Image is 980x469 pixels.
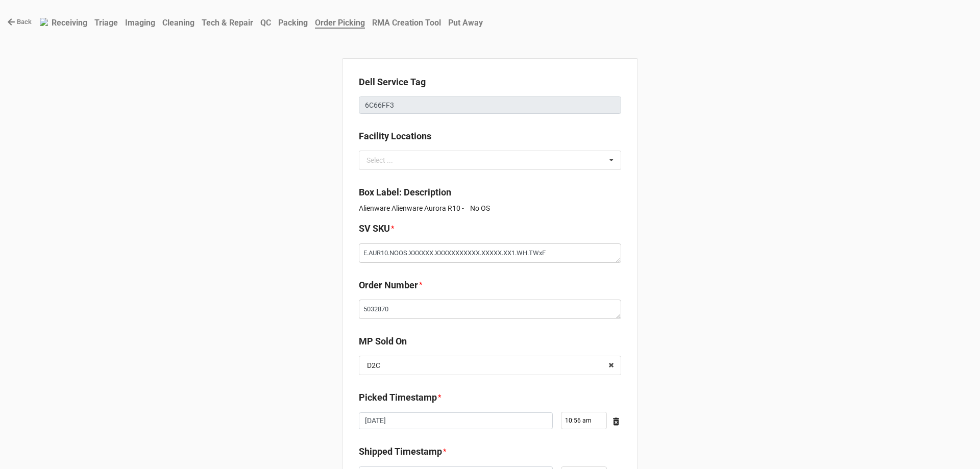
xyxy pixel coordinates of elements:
[159,13,198,33] a: Cleaning
[315,18,365,29] b: Order Picking
[359,203,621,213] p: Alienware Alienware Aurora R10 - No OS
[359,300,621,319] textarea: 5032870
[359,278,418,292] label: Order Number
[94,18,118,28] b: Triage
[260,18,271,28] b: QC
[359,334,407,349] label: MP Sold On
[359,445,442,459] label: Shipped Timestamp
[359,187,451,198] b: Box Label: Description
[359,221,390,236] label: SV SKU
[367,362,380,369] div: D2C
[91,13,121,33] a: Triage
[202,18,253,28] b: Tech & Repair
[7,17,32,27] a: Back
[125,18,155,28] b: Imaging
[275,13,311,33] a: Packing
[359,75,426,89] label: Dell Service Tag
[561,412,607,429] input: Time
[48,13,91,33] a: Receiving
[257,13,275,33] a: QC
[364,154,408,166] div: Select ...
[359,390,437,405] label: Picked Timestamp
[359,129,431,143] label: Facility Locations
[369,13,445,33] a: RMA Creation Tool
[198,13,257,33] a: Tech & Repair
[52,18,87,28] b: Receiving
[445,13,486,33] a: Put Away
[121,13,159,33] a: Imaging
[359,412,553,430] input: Date
[311,13,369,33] a: Order Picking
[448,18,483,28] b: Put Away
[278,18,308,28] b: Packing
[40,18,48,26] img: RexiLogo.png
[372,18,441,28] b: RMA Creation Tool
[359,243,621,263] textarea: E.AUR10.NOOS.XXXXXX.XXXXXXXXXXX.XXXXX.XX1.WH.TWxF
[162,18,194,28] b: Cleaning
